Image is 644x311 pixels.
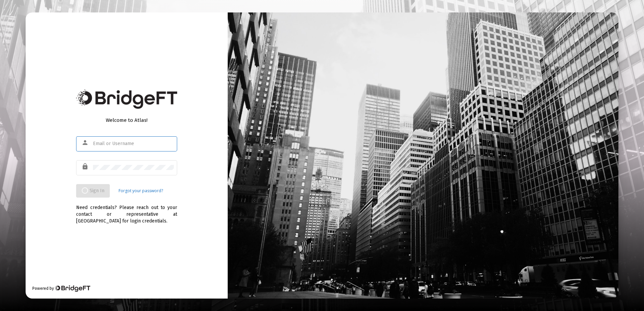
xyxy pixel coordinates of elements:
a: Forgot your password? [119,187,163,194]
div: Powered by [32,285,90,292]
mat-icon: person [82,139,90,147]
mat-icon: lock [82,163,90,171]
div: Need credentials? Please reach out to your contact or representative at [GEOGRAPHIC_DATA] for log... [76,198,177,224]
input: Email or Username [93,141,174,146]
button: Sign In [76,184,110,198]
span: Sign In [82,188,104,194]
img: Bridge Financial Technology Logo [76,90,177,109]
div: Welcome to Atlas! [76,117,177,124]
img: Bridge Financial Technology Logo [55,285,90,292]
